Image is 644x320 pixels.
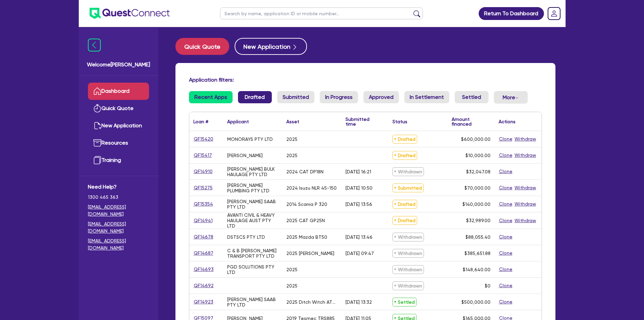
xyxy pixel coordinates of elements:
button: Clone [499,184,513,192]
div: Submitted time [345,117,378,126]
div: [DATE] 10:50 [345,185,373,191]
span: Welcome [PERSON_NAME] [87,61,150,69]
div: 2025 [286,136,297,142]
button: Withdraw [514,135,536,143]
div: DSTSCS PTY LTD [227,234,265,240]
a: In Settlement [404,91,449,103]
a: QF15417 [193,151,212,159]
div: 2025 [286,267,297,272]
button: Withdraw [514,184,536,192]
img: training [93,156,101,164]
div: Loan # [193,119,208,124]
a: QF14923 [193,298,214,306]
a: Approved [363,91,399,103]
button: Quick Quote [175,38,229,55]
div: 2014 Scania P 320 [286,201,327,207]
a: Training [88,152,149,169]
img: new-application [93,122,101,130]
div: [DATE] 13:46 [345,234,373,240]
a: QF15354 [193,200,213,208]
div: C & B [PERSON_NAME] TRANSPORT PTY LTD [227,248,278,259]
span: $32,047.08 [466,169,491,174]
a: QF15420 [193,135,214,143]
button: Clone [499,265,513,273]
button: Withdraw [514,200,536,208]
div: [DATE] 09:47 [345,251,374,256]
span: Withdrawn [392,249,424,258]
button: Clone [499,135,513,143]
button: Withdraw [514,151,536,159]
a: Drafted [238,91,272,103]
a: QF14941 [193,217,213,225]
button: New Application [235,38,307,55]
div: 2024 Isuzu NLR 45-150 [286,185,337,191]
div: Amount financed [452,117,491,126]
div: 2025 [PERSON_NAME] [286,251,334,256]
span: Withdrawn [392,167,424,176]
button: Clone [499,233,513,241]
button: Clone [499,168,513,175]
button: Clone [499,200,513,208]
div: 2025 Mazda BT50 [286,234,327,240]
div: PGD SOLUTIONS PTY LTD [227,264,278,275]
div: [PERSON_NAME] SAAB PTY LTD [227,297,278,307]
div: [DATE] 16:21 [345,169,371,174]
button: Clone [499,249,513,257]
span: 1300 465 363 [88,194,149,201]
div: MONORAYS PTY LTD [227,136,273,142]
span: Withdrawn [392,281,424,290]
div: Actions [499,119,516,124]
span: $10,000.00 [466,153,491,158]
a: New Application [88,117,149,134]
span: Submitted [392,184,424,192]
h4: Application filters: [189,77,542,83]
span: Drafted [392,135,417,144]
span: $500,000.00 [461,299,491,305]
a: Dashboard [88,83,149,100]
button: Dropdown toggle [494,91,528,104]
button: Withdraw [514,217,536,225]
a: QF14687 [193,249,214,257]
a: Quick Quote [88,100,149,117]
a: QF14910 [193,168,213,175]
span: $0 [485,283,491,289]
a: Quick Quote [175,38,235,55]
span: $385,651.88 [464,251,491,256]
span: Drafted [392,200,417,209]
div: 2025 CAT GP25N [286,218,325,223]
div: 2025 Ditch Witch AT32 [286,299,337,305]
button: Clone [499,298,513,306]
a: Submitted [277,91,314,103]
div: Asset [286,119,299,124]
img: resources [93,139,101,147]
button: Clone [499,217,513,225]
span: $140,000.00 [462,201,491,207]
div: [PERSON_NAME] SAAB PTY LTD [227,199,278,210]
a: Return To Dashboard [479,7,544,20]
a: QF14692 [193,282,214,290]
span: Need Help? [88,183,149,191]
span: $70,000.00 [464,185,491,191]
button: Clone [499,282,513,290]
div: [DATE] 13:32 [345,299,372,305]
a: [EMAIL_ADDRESS][DOMAIN_NAME] [88,237,149,252]
a: Resources [88,134,149,152]
img: icon-menu-close [88,39,101,51]
a: Dropdown toggle [545,5,563,22]
a: [EMAIL_ADDRESS][DOMAIN_NAME] [88,220,149,235]
div: [PERSON_NAME] BULK HAULAGE PTY LTD [227,166,278,177]
button: Clone [499,151,513,159]
span: Drafted [392,151,417,160]
span: $600,000.00 [461,136,491,142]
img: quick-quote [93,104,101,112]
div: Applicant [227,119,249,124]
a: [EMAIL_ADDRESS][DOMAIN_NAME] [88,204,149,218]
span: Drafted [392,216,417,225]
input: Search by name, application ID or mobile number... [220,7,423,19]
a: Settled [455,91,488,103]
div: 2024 CAT DP18N [286,169,324,174]
span: Settled [392,298,416,306]
a: QF14678 [193,233,214,241]
div: [PERSON_NAME] PLUMBING PTY LTD [227,183,278,193]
